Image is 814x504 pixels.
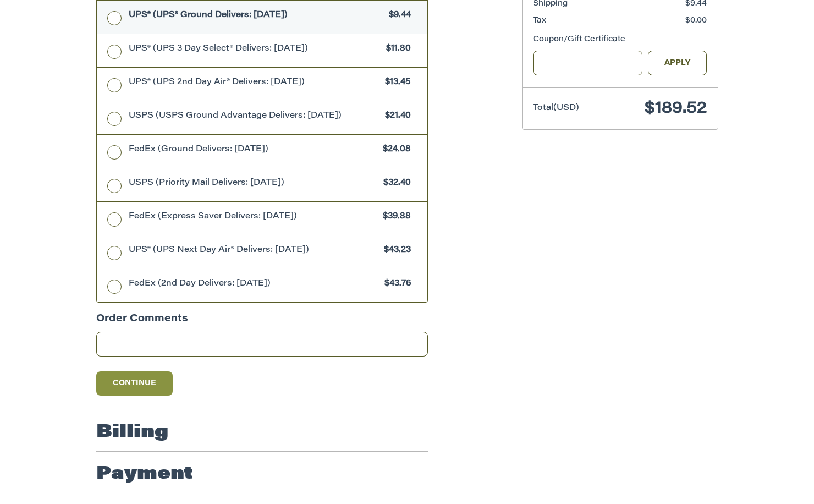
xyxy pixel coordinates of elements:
legend: Order Comments [96,312,188,332]
span: FedEx (Express Saver Delivers: [DATE]) [129,211,378,223]
span: $43.23 [379,244,411,257]
span: USPS (Priority Mail Delivers: [DATE]) [129,177,378,190]
span: Tax [533,17,546,25]
span: UPS® (UPS® Ground Delivers: [DATE]) [129,9,384,22]
span: USPS (USPS Ground Advantage Delivers: [DATE]) [129,110,380,123]
span: $21.40 [380,110,411,123]
div: Coupon/Gift Certificate [533,34,707,46]
span: $9.44 [384,9,411,22]
input: Gift Certificate or Coupon Code [533,51,642,75]
h2: Billing [96,421,168,443]
span: Total (USD) [533,104,579,112]
span: $13.45 [380,76,411,89]
span: $11.80 [381,43,411,56]
span: UPS® (UPS 3 Day Select® Delivers: [DATE]) [129,43,381,56]
h2: Payment [96,463,193,485]
span: $43.76 [380,278,411,291]
button: Apply [648,51,707,75]
span: UPS® (UPS 2nd Day Air® Delivers: [DATE]) [129,76,380,89]
button: Continue [96,371,173,396]
span: $32.40 [378,177,411,190]
span: FedEx (2nd Day Delivers: [DATE]) [129,278,380,291]
span: $39.88 [378,211,411,223]
span: $189.52 [645,101,707,117]
span: FedEx (Ground Delivers: [DATE]) [129,144,378,156]
span: UPS® (UPS Next Day Air® Delivers: [DATE]) [129,244,379,257]
span: $0.00 [685,17,707,25]
span: $24.08 [378,144,411,156]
